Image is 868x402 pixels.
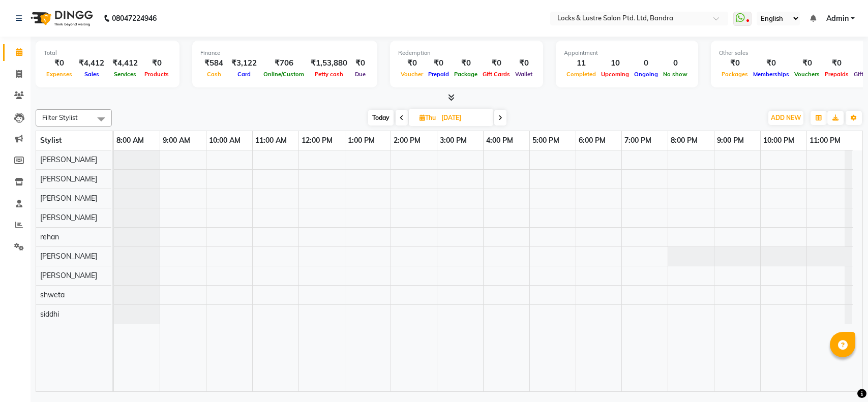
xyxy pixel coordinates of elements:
[26,4,96,33] img: logo
[452,57,480,69] div: ₹0
[204,71,224,78] span: Cash
[40,155,97,164] span: [PERSON_NAME]
[142,71,171,78] span: Products
[391,133,423,148] a: 2:00 PM
[44,71,75,78] span: Expenses
[513,71,535,78] span: Wallet
[40,252,97,261] span: [PERSON_NAME]
[108,57,142,69] div: ₹4,412
[661,57,690,69] div: 0
[40,213,97,222] span: [PERSON_NAME]
[426,71,452,78] span: Prepaid
[437,133,469,148] a: 3:00 PM
[426,57,452,69] div: ₹0
[632,57,661,69] div: 0
[40,194,97,203] span: [PERSON_NAME]
[761,133,797,148] a: 10:00 PM
[771,114,801,121] span: ADD NEW
[825,361,858,392] iframe: chat widget
[40,232,59,241] span: rehan
[345,133,377,148] a: 1:00 PM
[111,71,139,78] span: Services
[822,57,851,69] div: ₹0
[452,71,480,78] span: Package
[484,133,516,148] a: 4:00 PM
[352,71,368,78] span: Due
[114,133,146,148] a: 8:00 AM
[822,71,851,78] span: Prepaids
[480,57,513,69] div: ₹0
[142,57,171,69] div: ₹0
[253,133,289,148] a: 11:00 AM
[299,133,335,148] a: 12:00 PM
[227,57,261,69] div: ₹3,122
[417,114,438,121] span: Thu
[530,133,562,148] a: 5:00 PM
[751,71,792,78] span: Memberships
[807,133,843,148] a: 11:00 PM
[200,57,227,69] div: ₹584
[351,57,369,69] div: ₹0
[307,57,351,69] div: ₹1,53,880
[112,4,157,33] b: 08047224946
[40,271,97,280] span: [PERSON_NAME]
[75,57,108,69] div: ₹4,412
[564,57,598,69] div: 11
[719,71,751,78] span: Packages
[206,133,243,148] a: 10:00 AM
[714,133,746,148] a: 9:00 PM
[719,57,751,69] div: ₹0
[82,71,102,78] span: Sales
[160,133,193,148] a: 9:00 AM
[40,290,65,299] span: shweta
[44,57,75,69] div: ₹0
[564,71,598,78] span: Completed
[792,57,822,69] div: ₹0
[235,71,253,78] span: Card
[751,57,792,69] div: ₹0
[398,49,535,57] div: Redemption
[261,71,307,78] span: Online/Custom
[261,57,307,69] div: ₹706
[40,310,59,319] span: siddhi
[368,110,394,126] span: Today
[42,113,78,121] span: Filter Stylist
[622,133,654,148] a: 7:00 PM
[398,57,426,69] div: ₹0
[513,57,535,69] div: ₹0
[661,71,690,78] span: No show
[200,49,369,57] div: Finance
[40,136,62,145] span: Stylist
[826,13,849,24] span: Admin
[598,57,632,69] div: 10
[576,133,608,148] a: 6:00 PM
[398,71,426,78] span: Voucher
[632,71,661,78] span: Ongoing
[438,110,489,126] input: 2025-09-04
[312,71,346,78] span: Petty cash
[44,49,171,57] div: Total
[598,71,632,78] span: Upcoming
[792,71,822,78] span: Vouchers
[480,71,513,78] span: Gift Cards
[564,49,690,57] div: Appointment
[668,133,700,148] a: 8:00 PM
[768,111,803,125] button: ADD NEW
[40,174,97,183] span: [PERSON_NAME]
